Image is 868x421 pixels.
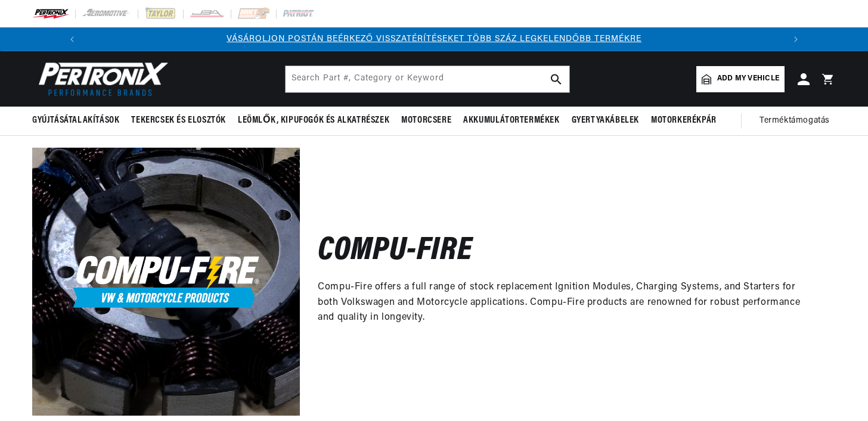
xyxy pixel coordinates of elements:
summary: Leömlők, kipufogók és alkatrészek [232,107,395,135]
summary: Tekercsek és elosztók [125,107,232,135]
div: Announcement [84,33,785,46]
font: Gyertyakábelek [572,116,639,125]
summary: Gyújtásátalakítások [32,107,125,135]
button: Translation missing: en.sections.announcements.previous_announcement [60,27,84,51]
a: Add my vehicle [696,66,785,92]
input: Search Part #, Category or Keyword [286,66,569,92]
font: Motorcsere [401,116,451,125]
summary: Akkumulátortermékek [457,107,565,135]
font: Gyújtásátalakítások [32,116,119,125]
summary: Motorkerékpár [645,107,723,135]
font: Leömlők, kipufogók és alkatrészek [238,116,389,125]
font: Terméktámogatás [759,116,830,125]
font: Akkumulátortermékek [463,116,559,125]
button: search button [543,66,569,92]
img: Compu-Fire [32,148,300,415]
slideshow-component: Translation missing: en.sections.announcements.announcement_bar [2,27,866,51]
summary: Terméktámogatás [759,107,836,135]
p: Compu-Fire offers a full range of stock replacement Ignition Modules, Charging Systems, and Start... [318,280,818,326]
h2: Compu-Fire [318,238,472,266]
div: 1 of 2 [84,33,785,46]
img: Pertronix [32,58,169,99]
font: Motorkerékpár [651,116,717,125]
a: VÁSÁROLJON POSTÁN BEÉRKEZŐ VISSZATÉRÍTÉSEKET TÖBB SZÁZ LEGKELENDŐBB TERMÉKRE [227,35,641,43]
summary: Motorcsere [395,107,457,135]
span: Add my vehicle [717,73,779,85]
button: Translation missing: en.sections.announcements.next_announcement [784,27,808,51]
summary: Gyertyakábelek [566,107,645,135]
font: Tekercsek és elosztók [131,116,226,125]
